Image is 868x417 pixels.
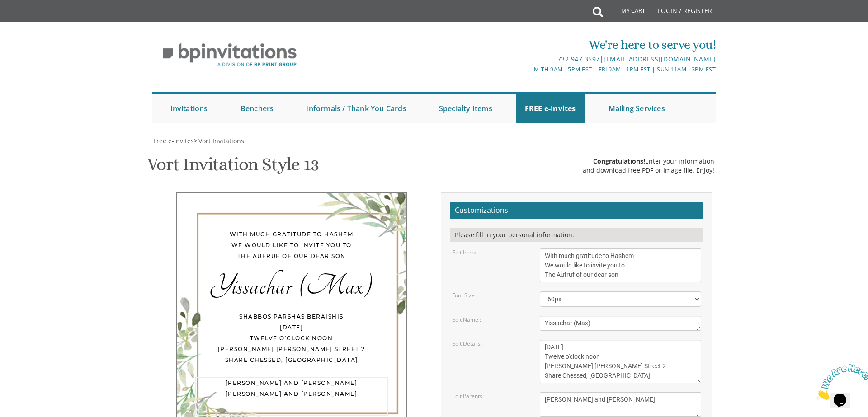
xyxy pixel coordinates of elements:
[340,36,716,54] div: We're here to serve you!
[231,94,283,123] a: Benchers
[340,65,716,74] div: M-Th 9am - 5pm EST | Fri 9am - 1pm EST | Sun 11am - 3pm EST
[540,316,702,331] textarea: [PERSON_NAME] & [PERSON_NAME]
[297,94,415,123] a: Informals / Thank You Cards
[340,54,716,65] div: |
[198,136,244,145] a: Vort Invitations
[4,4,60,39] img: Chat attention grabber
[540,248,702,282] textarea: With much gratitude to Hashem We would like to invite you to The vort of our children
[452,316,481,323] label: Edit Name :
[604,55,716,63] a: [EMAIL_ADDRESS][DOMAIN_NAME]
[452,392,484,400] label: Edit Parents:
[540,392,702,417] textarea: [PERSON_NAME] and [PERSON_NAME] [PERSON_NAME] and [PERSON_NAME]
[161,94,217,123] a: Invitations
[450,202,703,219] h2: Customizations
[194,136,244,145] span: >
[452,340,482,347] label: Edit Details:
[153,136,194,145] span: Free e-Invites
[540,340,702,383] textarea: [DATE] Seven O'Clock PM Khal Chassidim [STREET_ADDRESS]
[557,55,600,63] a: 732.947.3597
[195,311,388,365] div: Shabbos Parshas Beraishis [DATE] Twelve o'clock noon [PERSON_NAME] [PERSON_NAME] Street 2 Share C...
[599,94,674,123] a: Mailing Services
[147,155,318,181] h1: Vort Invitation Style 13
[198,136,244,145] span: Vort Invitations
[152,136,194,145] a: Free e-Invites
[516,94,585,123] a: FREE e-Invites
[452,291,475,299] label: Font Size
[583,166,714,175] div: and download free PDF or Image file. Enjoy!
[452,248,476,256] label: Edit Intro:
[430,94,501,123] a: Specialty Items
[593,157,645,165] span: Congratulations!
[450,228,703,242] div: Please fill in your personal information.
[583,157,714,166] div: Enter your information
[812,361,868,403] iframe: chat widget
[195,271,388,302] div: Yissachar (Max)
[602,1,651,23] a: My Cart
[195,377,388,416] div: [PERSON_NAME] and [PERSON_NAME] [PERSON_NAME] and [PERSON_NAME]
[152,36,307,74] img: BP Invitation Loft
[195,229,388,262] div: With much gratitude to Hashem We would like to invite you to The Aufruf of our dear son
